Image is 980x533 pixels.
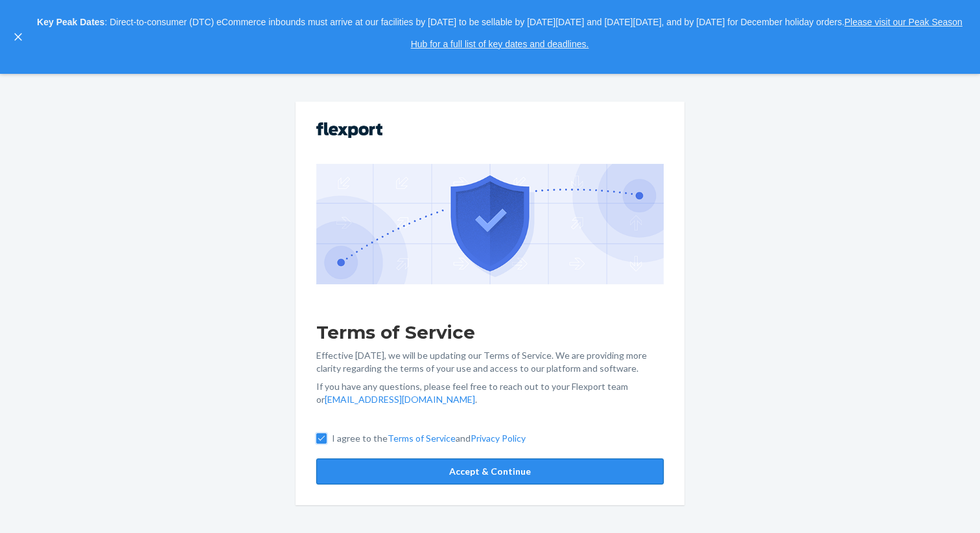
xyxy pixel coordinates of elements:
img: GDPR Compliance [316,164,664,284]
strong: Key Peak Dates [37,17,104,27]
h1: Terms of Service [316,321,664,344]
p: If you have any questions, please feel free to reach out to your Flexport team or . [316,380,664,406]
a: [EMAIL_ADDRESS][DOMAIN_NAME] [325,394,475,405]
p: I agree to the and [332,432,526,445]
a: Privacy Policy [471,433,526,444]
button: Accept & Continue [316,459,664,484]
img: Flexport logo [316,122,382,138]
a: Please visit our Peak Season Hub for a full list of key dates and deadlines. [411,17,962,49]
input: I agree to theTerms of ServiceandPrivacy Policy [316,433,327,444]
button: close, [12,30,25,43]
p: Effective [DATE], we will be updating our Terms of Service. We are providing more clarity regardi... [316,349,664,375]
p: : Direct-to-consumer (DTC) eCommerce inbounds must arrive at our facilities by [DATE] to be sella... [31,12,968,55]
a: Terms of Service [388,433,456,444]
